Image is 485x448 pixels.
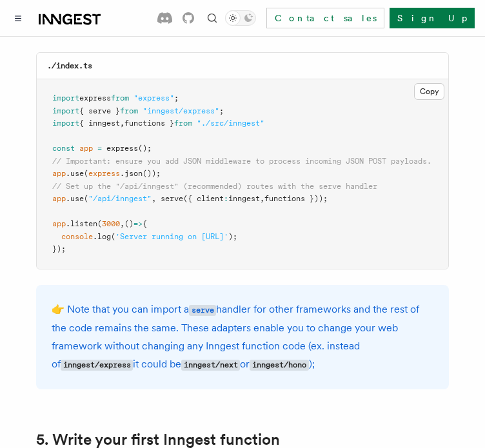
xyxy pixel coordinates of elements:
[52,157,431,166] span: // Important: ensure you add JSON middleware to process incoming JSON POST payloads.
[124,219,134,228] span: ()
[52,219,66,228] span: app
[66,169,84,178] span: .use
[266,8,384,28] a: Contact sales
[52,169,66,178] span: app
[120,169,143,178] span: .json
[134,93,174,102] span: "express"
[61,360,133,371] code: inngest/express
[120,119,124,128] span: ,
[52,244,66,253] span: });
[79,106,120,115] span: { serve }
[52,144,75,153] span: const
[97,144,102,153] span: =
[79,144,93,153] span: app
[183,194,224,203] span: ({ client
[66,194,84,203] span: .use
[97,219,102,228] span: (
[52,106,79,115] span: import
[152,194,156,203] span: ,
[174,119,192,128] span: from
[52,182,377,191] span: // Set up the "/api/inngest" (recommended) routes with the serve handler
[124,119,174,128] span: functions }
[93,232,111,241] span: .log
[120,219,124,228] span: ,
[197,119,264,128] span: "./src/inngest"
[52,194,66,203] span: app
[134,219,143,228] span: =>
[260,194,264,203] span: ,
[219,106,224,115] span: ;
[84,169,88,178] span: (
[189,303,216,315] a: serve
[106,144,138,153] span: express
[161,194,183,203] span: serve
[250,360,308,371] code: inngest/hono
[79,119,120,128] span: { inngest
[143,219,147,228] span: {
[143,106,219,115] span: "inngest/express"
[174,93,179,102] span: ;
[79,93,111,102] span: express
[10,10,26,26] button: Toggle navigation
[47,61,92,70] code: ./index.ts
[111,232,115,241] span: (
[66,219,97,228] span: .listen
[181,360,240,371] code: inngest/next
[264,194,328,203] span: functions }));
[189,305,216,316] code: serve
[102,219,120,228] span: 3000
[228,194,260,203] span: inngest
[52,119,79,128] span: import
[414,83,444,100] button: Copy
[84,194,88,203] span: (
[228,232,237,241] span: );
[138,144,152,153] span: ();
[224,194,228,203] span: :
[61,232,93,241] span: console
[143,169,161,178] span: ());
[120,106,138,115] span: from
[88,169,120,178] span: express
[52,93,79,102] span: import
[88,194,152,203] span: "/api/inngest"
[225,10,256,26] button: Toggle dark mode
[52,300,433,374] p: 👉 Note that you can import a handler for other frameworks and the rest of the code remains the sa...
[115,232,228,241] span: 'Server running on [URL]'
[390,8,475,28] a: Sign Up
[111,93,129,102] span: from
[204,10,220,26] button: Find something...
